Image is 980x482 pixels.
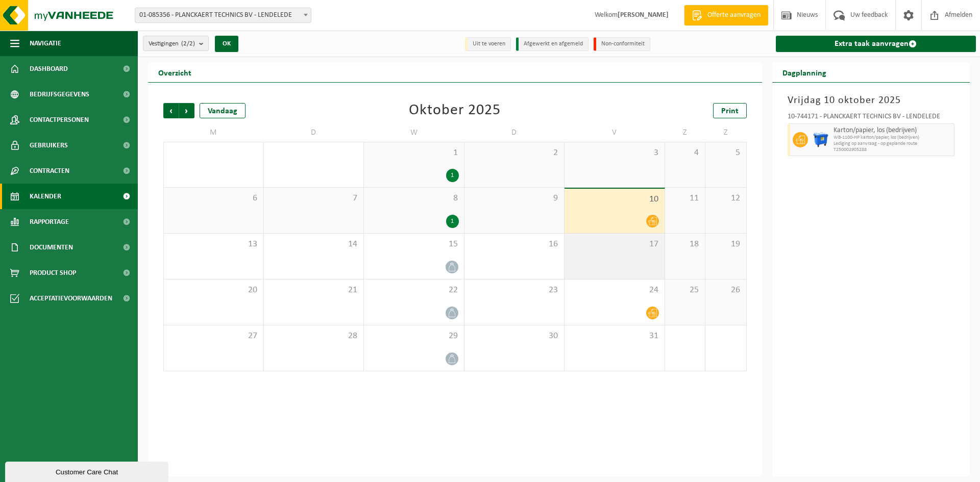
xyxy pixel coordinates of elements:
span: 01-085356 - PLANCKAERT TECHNICS BV - LENDELEDE [135,8,311,23]
li: Uit te voeren [465,37,511,51]
div: Vandaag [200,103,246,118]
span: 20 [169,285,258,296]
span: 21 [269,285,359,296]
span: 2 [470,147,559,159]
iframe: chat widget [5,460,170,482]
span: 27 [169,331,258,342]
span: Kalender [30,184,61,209]
span: 13 [169,239,258,250]
span: 26 [710,285,741,296]
div: 10-744171 - PLANCKAERT TECHNICS BV - LENDELEDE [788,113,955,123]
strong: [PERSON_NAME] [618,11,669,19]
td: Z [665,123,706,142]
h3: Vrijdag 10 oktober 2025 [788,93,955,108]
div: Oktober 2025 [409,103,501,118]
span: 17 [570,239,659,250]
td: V [565,123,665,142]
span: 31 [570,331,659,342]
h2: Overzicht [148,62,202,82]
li: Non-conformiteit [594,37,650,51]
button: Vestigingen(2/2) [143,36,209,51]
span: 15 [369,239,459,250]
span: 7 [269,193,359,204]
span: 23 [470,285,559,296]
span: Vorige [163,103,179,118]
span: 6 [169,193,258,204]
span: Contactpersonen [30,107,89,133]
span: 29 [369,331,459,342]
span: Karton/papier, los (bedrijven) [834,126,952,135]
span: 01-085356 - PLANCKAERT TECHNICS BV - LENDELEDE [135,8,311,22]
span: Rapportage [30,209,69,235]
span: Dashboard [30,56,68,82]
span: Contracten [30,158,69,184]
td: W [364,123,464,142]
count: (2/2) [181,40,195,47]
a: Print [713,103,747,118]
span: Volgende [179,103,194,118]
td: Z [705,123,746,142]
span: 12 [710,193,741,204]
span: 5 [710,147,741,159]
span: 30 [470,331,559,342]
span: 3 [570,147,659,159]
span: 24 [570,285,659,296]
span: 22 [369,285,459,296]
span: 4 [670,147,700,159]
td: D [464,123,565,142]
span: Lediging op aanvraag - op geplande route [834,141,952,147]
span: Acceptatievoorwaarden [30,286,112,311]
span: 11 [670,193,700,204]
td: M [163,123,264,142]
span: Gebruikers [30,133,68,158]
button: OK [215,36,238,52]
span: Product Shop [30,260,76,286]
span: 8 [369,193,459,204]
span: 25 [670,285,700,296]
span: 9 [470,193,559,204]
span: 16 [470,239,559,250]
span: 1 [369,147,459,159]
td: D [264,123,364,142]
span: 18 [670,239,700,250]
span: WB-1100-HP karton/papier, los (bedrijven) [834,135,952,141]
li: Afgewerkt en afgemeld [516,37,589,51]
span: Print [721,107,739,115]
img: WB-1100-HPE-BE-01 [813,132,828,147]
span: Vestigingen [149,36,195,52]
div: 1 [446,215,459,228]
div: 1 [446,169,459,182]
span: 14 [269,239,359,250]
span: Bedrijfsgegevens [30,82,89,107]
a: Extra taak aanvragen [776,36,976,52]
span: Offerte aanvragen [705,10,763,20]
span: 10 [570,194,659,205]
span: Navigatie [30,31,61,56]
span: 28 [269,331,359,342]
span: 19 [710,239,741,250]
a: Offerte aanvragen [684,5,768,26]
span: T250002905288 [834,147,952,153]
h2: Dagplanning [772,62,837,82]
span: Documenten [30,235,73,260]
